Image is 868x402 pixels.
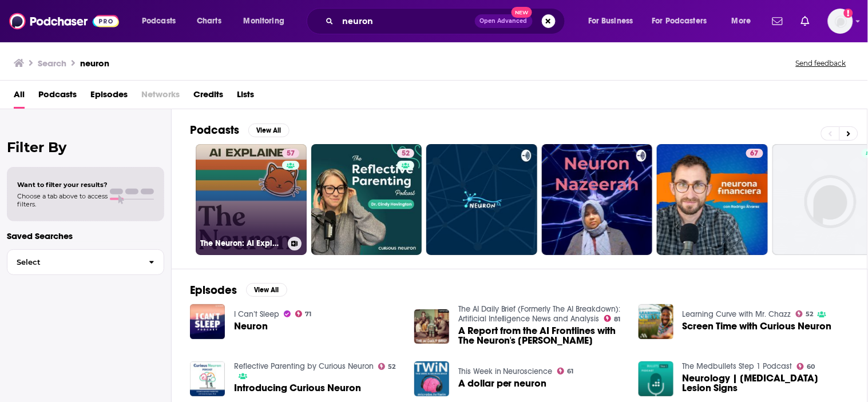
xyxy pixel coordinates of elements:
[338,12,475,30] input: Search podcasts, credits, & more...
[305,312,311,317] span: 71
[807,364,815,369] span: 60
[458,304,621,324] a: The AI Daily Brief (Formerly The AI Breakdown): Artificial Intelligence News and Analysis
[234,361,374,371] a: Reflective Parenting by Curious Neuron
[414,361,449,396] img: A dollar per neuron
[604,315,621,322] a: 81
[797,363,815,370] a: 60
[141,85,180,109] span: Networks
[588,13,633,29] span: For Business
[196,144,307,255] a: 57The Neuron: AI Explained
[828,9,853,34] img: User Profile
[402,148,410,160] span: 52
[828,9,853,34] button: Show profile menu
[796,311,814,317] a: 52
[248,124,290,137] button: View All
[458,379,547,388] a: A dollar per neuron
[796,11,814,31] a: Show notifications dropdown
[190,123,290,137] a: PodcastsView All
[7,230,164,241] p: Saved Searches
[190,283,237,297] h2: Episodes
[142,13,176,29] span: Podcasts
[287,148,295,160] span: 57
[746,149,763,158] a: 67
[234,309,279,319] a: I Can’t Sleep
[844,9,853,18] svg: Add a profile image
[244,13,284,29] span: Monitoring
[378,363,396,370] a: 52
[14,85,25,109] a: All
[236,12,299,30] button: open menu
[480,18,528,24] span: Open Advanced
[190,283,287,297] a: EpisodesView All
[7,249,164,275] button: Select
[234,383,361,393] a: Introducing Curious Neuron
[134,12,191,30] button: open menu
[768,11,787,31] a: Show notifications dropdown
[295,311,312,317] a: 71
[311,144,422,255] a: 52
[639,361,673,396] img: Neurology | Motor Neuron Lesion Signs
[388,364,395,369] span: 52
[190,361,225,396] img: Introducing Curious Neuron
[614,317,620,322] span: 81
[683,321,832,331] a: Screen Time with Curious Neuron
[645,12,724,30] button: open menu
[17,181,108,189] span: Want to filter your results?
[751,148,759,160] span: 67
[806,312,813,317] span: 52
[683,361,792,371] a: The Medbullets Step 1 Podcast
[458,326,625,345] a: A Report from the AI Frontlines with The Neuron's Pete Huang
[512,7,532,18] span: New
[639,304,673,339] img: Screen Time with Curious Neuron
[90,85,128,109] a: Episodes
[828,9,853,34] span: Logged in as ABolliger
[683,309,791,319] a: Learning Curve with Mr. Chazz
[9,10,119,32] img: Podchaser - Follow, Share and Rate Podcasts
[193,85,223,109] a: Credits
[7,139,164,156] h2: Filter By
[38,58,66,69] h3: Search
[475,14,533,28] button: Open AdvancedNew
[580,12,648,30] button: open menu
[557,368,574,375] a: 61
[724,12,766,30] button: open menu
[458,367,553,376] a: This Week in Neuroscience
[318,8,576,34] div: Search podcasts, credits, & more...
[414,309,449,344] img: A Report from the AI Frontlines with The Neuron's Pete Huang
[246,283,287,297] button: View All
[197,13,221,29] span: Charts
[7,258,140,266] span: Select
[683,373,849,393] span: Neurology | [MEDICAL_DATA] Lesion Signs
[683,373,849,393] a: Neurology | Motor Neuron Lesion Signs
[657,144,768,255] a: 67
[80,58,109,69] h3: neuron
[237,85,254,109] a: Lists
[38,85,77,109] span: Podcasts
[200,238,283,248] h3: The Neuron: AI Explained
[732,13,751,29] span: More
[458,326,625,345] span: A Report from the AI Frontlines with The Neuron's [PERSON_NAME]
[792,58,850,68] button: Send feedback
[17,192,108,208] span: Choose a tab above to access filters.
[190,304,225,339] img: Neuron
[567,369,573,374] span: 61
[234,321,268,331] a: Neuron
[397,149,414,158] a: 52
[282,149,299,158] a: 57
[189,12,228,30] a: Charts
